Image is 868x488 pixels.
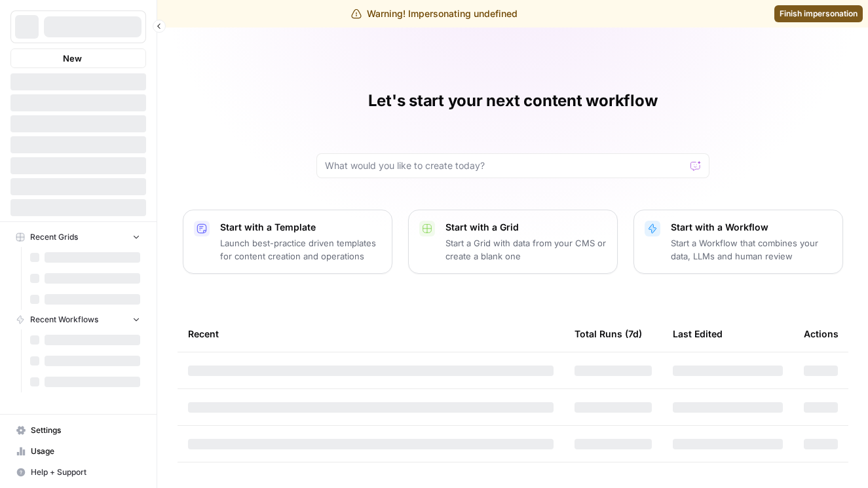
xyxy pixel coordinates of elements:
div: Warning! Impersonating undefined [351,7,518,20]
span: Usage [31,445,140,457]
div: Recent [188,316,554,352]
h1: Let's start your next content workflow [368,90,658,111]
p: Start a Grid with data from your CMS or create a blank one [445,236,607,263]
span: Settings [31,424,140,436]
span: New [63,52,82,65]
div: Last Edited [673,316,723,352]
a: Finish impersonation [774,5,863,22]
p: Start with a Workflow [671,221,832,234]
span: Finish impersonation [780,8,858,20]
input: What would you like to create today? [325,159,685,172]
button: Start with a WorkflowStart a Workflow that combines your data, LLMs and human review [633,210,843,274]
a: Settings [10,420,146,441]
button: Recent Grids [10,227,146,247]
p: Start with a Template [220,221,381,234]
span: Recent Grids [30,231,78,243]
span: Help + Support [31,466,140,478]
p: Start with a Grid [445,221,607,234]
button: Recent Workflows [10,310,146,329]
button: Help + Support [10,462,146,483]
div: Actions [804,316,839,352]
button: Start with a TemplateLaunch best-practice driven templates for content creation and operations [183,210,392,274]
p: Start a Workflow that combines your data, LLMs and human review [671,236,832,263]
button: New [10,48,146,68]
a: Usage [10,441,146,462]
span: Recent Workflows [30,314,98,326]
p: Launch best-practice driven templates for content creation and operations [220,236,381,263]
button: Start with a GridStart a Grid with data from your CMS or create a blank one [408,210,618,274]
div: Total Runs (7d) [575,316,642,352]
